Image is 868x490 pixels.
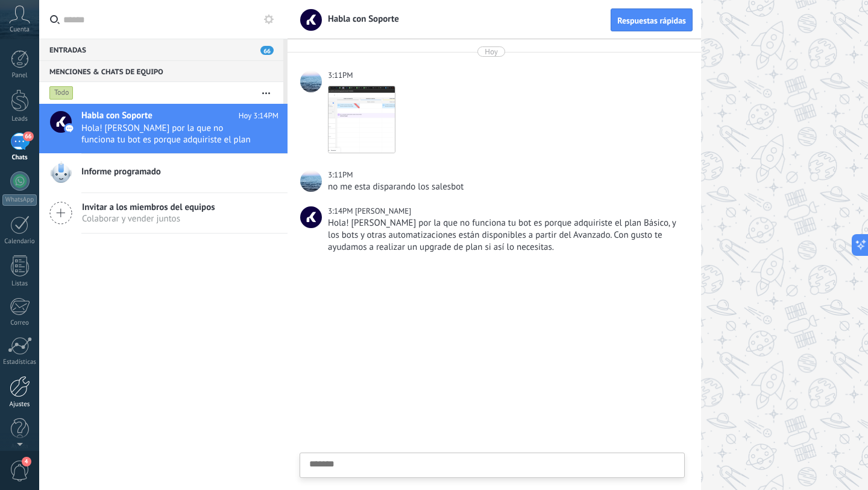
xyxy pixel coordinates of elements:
div: WhatsApp [2,194,37,206]
div: Leads [2,115,37,123]
span: Hola! [PERSON_NAME] por la que no funciona tu bot es porque adquiriste el plan Básico, y los bots... [81,122,256,145]
div: Menciones & Chats de equipo [39,60,283,82]
div: Ajustes [2,401,37,409]
div: no me esta disparando los salesbot [328,181,682,193]
div: 3:11PM [328,169,355,181]
span: Habla con Soporte [81,110,153,122]
span: Juan M [355,206,411,216]
span: Hoy 3:14PM [239,110,278,122]
span: 4 [22,457,31,466]
div: Entradas [39,39,283,60]
div: Todo [49,86,74,100]
div: Hola! [PERSON_NAME] por la que no funciona tu bot es porque adquiriste el plan Básico, y los bots... [328,217,682,253]
span: Laura Sofia Rodriguez [300,71,322,92]
span: Juan M [300,206,322,228]
div: Panel [2,72,37,80]
button: Respuestas rápidas [611,8,693,31]
div: Chats [2,154,37,162]
span: Informe programado [81,166,161,178]
div: Correo [2,319,37,327]
span: Cuenta [10,26,30,34]
span: 66 [260,46,274,55]
img: 65f70070-27e6-4c90-b150-72d2a895bdc9 [329,86,395,153]
div: 3:14PM [328,205,355,217]
div: Hoy [485,46,498,57]
span: Invitar a los miembros del equipos [82,202,215,213]
span: Habla con Soporte [321,13,399,25]
a: Informe programado [39,154,288,192]
div: Listas [2,280,37,288]
span: 66 [23,132,33,141]
div: Estadísticas [2,358,37,366]
button: Más [253,82,279,104]
span: Colaborar y vender juntos [82,213,215,224]
div: 3:11PM [328,69,355,81]
div: Calendario [2,238,37,246]
a: Habla con Soporte Hoy 3:14PM Hola! [PERSON_NAME] por la que no funciona tu bot es porque adquiris... [39,104,288,153]
span: Laura Sofia Rodriguez [300,170,322,192]
span: Respuestas rápidas [617,16,686,25]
